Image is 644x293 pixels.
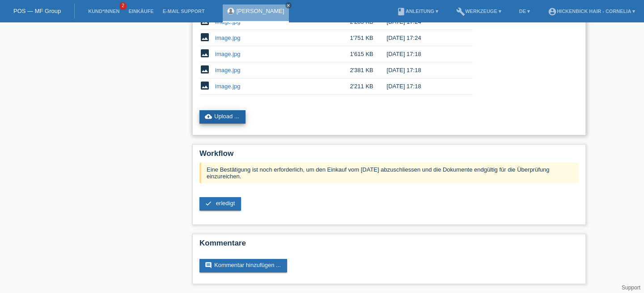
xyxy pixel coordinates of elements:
a: account_circleHickenbick Hair - Cornelia ▾ [543,9,640,14]
a: Support [622,284,640,291]
i: image [199,32,210,43]
td: [DATE] 17:18 [387,62,460,78]
i: image [199,48,210,59]
i: build [456,7,465,16]
a: E-Mail Support [158,9,209,14]
a: POS — MF Group [13,8,61,14]
span: 2 [119,2,127,10]
a: Kund*innen [84,9,124,14]
a: image.jpg [215,83,240,90]
a: image.jpg [215,51,240,57]
a: check erledigt [199,197,241,211]
a: buildWerkzeuge ▾ [452,9,506,14]
a: bookAnleitung ▾ [392,9,443,14]
td: [DATE] 17:18 [387,46,460,62]
i: close [286,3,291,8]
a: [PERSON_NAME] [237,8,284,14]
a: cloud_uploadUpload ... [199,110,246,124]
a: DE ▾ [515,9,534,14]
td: 2'381 KB [350,62,386,78]
i: image [199,64,210,75]
i: book [397,7,406,16]
a: image.jpg [215,34,240,41]
div: Eine Bestätigung ist noch erforderlich, um den Einkauf vom [DATE] abzuschliessen und die Dokument... [199,163,579,183]
i: comment [205,262,212,269]
td: [DATE] 17:24 [387,30,460,46]
span: erledigt [216,200,235,207]
h2: Kommentare [199,239,579,252]
td: 1'615 KB [350,46,386,62]
i: check [205,200,212,207]
a: close [285,2,292,9]
td: 1'751 KB [350,30,386,46]
h2: Workflow [199,149,579,163]
a: commentKommentar hinzufügen ... [199,259,287,272]
td: 2'211 KB [350,78,386,95]
i: image [199,80,210,91]
a: image.jpg [215,67,240,73]
a: Einkäufe [124,9,158,14]
i: cloud_upload [205,113,212,120]
i: account_circle [548,7,557,16]
td: [DATE] 17:18 [387,78,460,95]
